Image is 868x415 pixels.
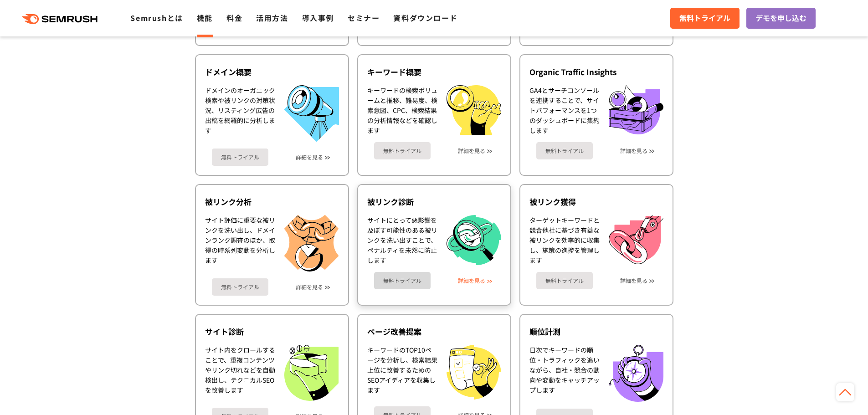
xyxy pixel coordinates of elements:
a: 無料トライアル [536,142,593,159]
a: 無料トライアル [212,149,268,166]
div: ドメインのオーガニック検索や被リンクの対策状況、リスティング広告の出稿を網羅的に分析します [205,85,275,142]
a: 無料トライアル [212,278,268,296]
div: 順位計測 [529,326,663,337]
a: 無料トライアル [374,272,431,289]
img: キーワード概要 [447,85,501,135]
div: Organic Traffic Insights [529,67,663,77]
a: 詳細を見る [296,154,323,160]
div: 被リンク分析 [205,196,339,207]
img: 順位計測 [609,345,663,402]
img: Organic Traffic Insights [609,85,663,134]
div: サイト診断 [205,326,339,337]
div: サイト内をクロールすることで、重複コンテンツやリンク切れなどを自動検出し、テクニカルSEOを改善します [205,345,275,401]
a: 詳細を見る [458,277,485,284]
div: サイト評価に重要な被リンクを洗い出し、ドメインランク調査のほか、取得の時系列変動を分析します [205,215,275,272]
div: ページ改善提案 [367,326,501,337]
div: GA4とサーチコンソールを連携することで、サイトパフォーマンスを1つのダッシュボードに集約します [529,85,600,135]
img: サイト診断 [284,345,339,401]
a: 資料ダウンロード [393,12,457,23]
div: サイトにとって悪影響を及ぼす可能性のある被リンクを洗い出すことで、ペナルティを未然に防止します [367,215,437,266]
a: 無料トライアル [536,272,593,289]
div: 日次でキーワードの順位・トラフィックを追いながら、自社・競合の動向や変動をキャッチアップします [529,345,600,402]
img: 被リンク分析 [284,215,339,272]
div: 被リンク診断 [367,196,501,207]
div: ドメイン概要 [205,67,339,77]
img: ページ改善提案 [447,345,501,400]
a: 無料トライアル [374,142,431,159]
a: 導入事例 [302,12,334,23]
a: 無料トライアル [670,8,740,29]
div: キーワードの検索ボリュームと推移、難易度、検索意図、CPC、検索結果の分析情報などを確認します [367,85,437,135]
a: 詳細を見る [458,148,485,154]
div: 被リンク獲得 [529,196,663,207]
img: ドメイン概要 [284,85,339,142]
img: 被リンク診断 [447,215,501,266]
a: 料金 [226,12,242,23]
span: 無料トライアル [679,12,730,24]
div: キーワードのTOP10ページを分析し、検索結果上位に改善するためのSEOアイディアを収集します [367,345,437,400]
span: デモを申し込む [755,12,806,24]
a: デモを申し込む [746,8,816,29]
a: セミナー [348,12,380,23]
a: 機能 [197,12,213,23]
div: キーワード概要 [367,67,501,77]
a: 詳細を見る [620,277,647,284]
img: 被リンク獲得 [609,215,663,264]
a: 活用方法 [256,12,288,23]
div: ターゲットキーワードと競合他社に基づき有益な被リンクを効率的に収集し、施策の進捗を管理します [529,215,600,265]
a: Semrushとは [130,12,183,23]
a: 詳細を見る [620,148,647,154]
a: 詳細を見る [296,284,323,290]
